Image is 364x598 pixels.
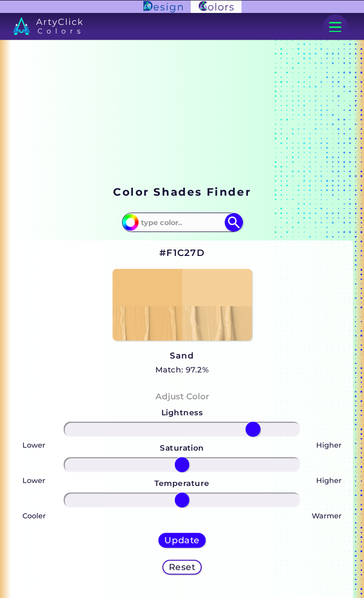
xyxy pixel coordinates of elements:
img: icon search [225,213,243,232]
strong: Lightness [161,408,203,417]
img: paint_stamp_2_half.png [113,269,252,341]
p: Cooler [22,510,46,522]
p: Lower [22,475,45,486]
img: ArtyClick Colors logo [191,0,242,13]
h2: #F1C27D [159,246,205,259]
img: ArtyClick Design logo [143,1,183,12]
p: Higher [316,439,342,451]
h5: Match: 97.2% [155,363,209,376]
h4: Adjust Color [155,389,209,404]
h1: Color Shades Finder [113,184,251,199]
img: logo_artyclick_colors_white.svg [13,17,83,35]
h5: Update [164,536,199,545]
h5: Reset [169,563,196,572]
p: Warmer [312,510,342,522]
p: Lower [22,439,45,451]
a: Sand Match: 97.2% [155,349,209,377]
strong: Saturation [160,443,204,453]
h3: Sand [155,350,209,362]
input: type color.. [137,214,227,231]
strong: Temperature [154,478,209,488]
p: Higher [316,475,342,486]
